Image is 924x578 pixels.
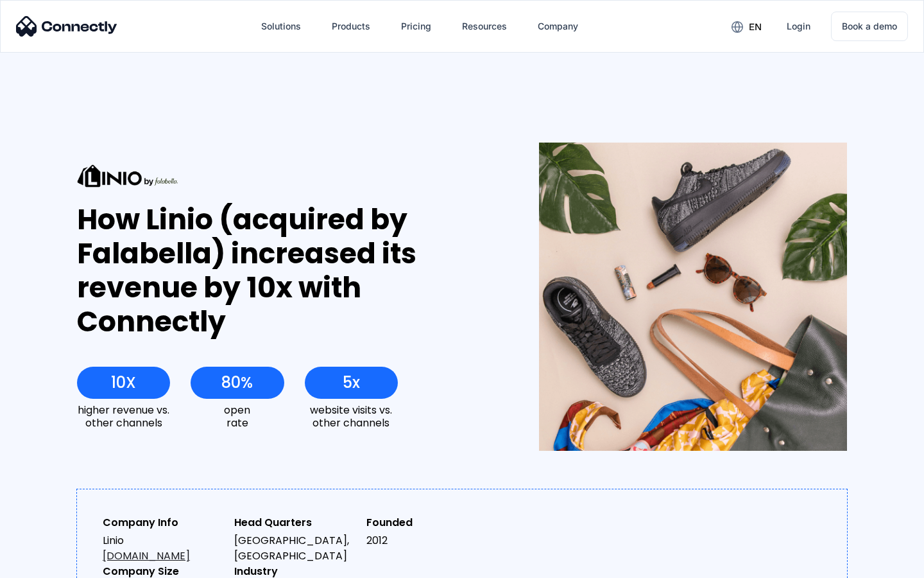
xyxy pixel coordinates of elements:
div: open rate [191,404,284,428]
a: [DOMAIN_NAME] [103,548,190,563]
div: 80% [221,374,253,392]
div: en [749,18,762,36]
div: 5x [343,374,360,392]
div: [GEOGRAPHIC_DATA], [GEOGRAPHIC_DATA] [234,533,355,564]
div: higher revenue vs. other channels [77,404,170,428]
a: Login [776,11,821,42]
aside: Language selected: English [13,556,77,574]
div: website visits vs. other channels [305,404,398,428]
div: Company Info [103,515,224,530]
div: Company [538,17,578,35]
div: Head Quarters [234,515,355,530]
div: 10X [111,374,136,392]
img: Connectly Logo [16,16,117,37]
div: How Linio (acquired by Falabella) increased its revenue by 10x with Connectly [77,203,492,338]
div: Products [332,17,370,35]
div: Founded [366,515,488,530]
div: Solutions [261,17,301,35]
ul: Language list [26,556,77,574]
div: Linio [103,533,224,564]
div: Resources [462,17,507,35]
a: Book a demo [831,12,908,41]
a: Pricing [391,11,441,42]
div: Login [787,17,810,35]
div: 2012 [366,533,488,548]
div: Pricing [401,17,431,35]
